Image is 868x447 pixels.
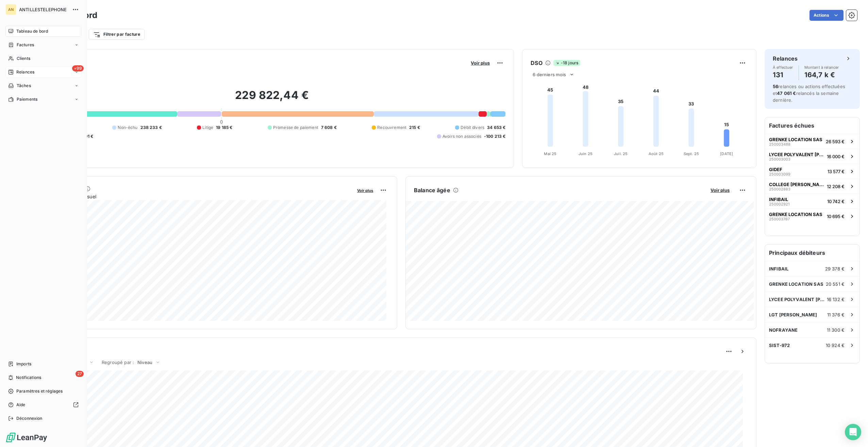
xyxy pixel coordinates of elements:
[769,197,788,202] span: INFIBAIL
[471,60,490,66] span: Voir plus
[484,133,506,139] span: -100 213 €
[16,28,48,34] span: Tableau de bord
[140,125,162,131] span: 238 233 €
[16,361,31,367] span: Imports
[765,209,859,223] button: GRENKE LOCATION SAS25000378710 695 €
[76,371,84,377] span: 27
[773,65,793,69] span: À effectuer
[826,139,845,144] span: 26 593 €
[827,312,845,317] span: 11 376 €
[355,187,375,193] button: Voir plus
[38,193,352,200] span: Chiffre d'affaires mensuel
[16,375,41,381] span: Notifications
[553,60,580,66] span: -18 jours
[773,84,778,89] span: 56
[544,151,557,156] tspan: Mai 25
[827,214,845,219] span: 10 695 €
[720,151,733,156] tspan: [DATE]
[769,327,798,333] span: NOFRAYANE
[769,167,782,172] span: GIDEF
[769,343,790,348] span: SIST-972
[769,202,789,206] span: 250002921
[321,125,337,131] span: 7 608 €
[16,69,34,75] span: Relances
[16,402,26,408] span: Aide
[769,152,824,157] span: LYCEE POLYVALENT [PERSON_NAME]
[827,297,845,302] span: 16 132 €
[216,125,232,131] span: 19 185 €
[769,187,790,191] span: 250002883
[765,117,859,134] h6: Factures échues
[765,164,859,179] button: GIDEF25000309913 577 €
[827,154,845,159] span: 16 000 €
[765,194,859,209] button: INFIBAIL25000292110 742 €
[773,69,793,80] h4: 131
[828,169,845,174] span: 13 577 €
[708,187,732,193] button: Voir plus
[220,119,223,125] span: 0
[614,151,628,156] tspan: Juil. 25
[16,415,43,421] span: Déconnexion
[16,388,63,394] span: Paramètres et réglages
[769,137,822,142] span: GRENKE LOCATION SAS
[769,172,790,176] span: 250003099
[773,84,845,103] span: relances ou actions effectuées et relancés la semaine dernière.
[579,151,592,156] tspan: Juin 25
[769,212,822,217] span: GRENKE LOCATION SAS
[765,149,859,164] button: LYCEE POLYVALENT [PERSON_NAME]25000300316 000 €
[769,142,790,146] span: 250003488
[769,157,790,161] span: 250003003
[409,125,420,131] span: 215 €
[5,4,16,15] div: AN
[487,125,505,131] span: 34 653 €
[827,199,845,204] span: 10 742 €
[469,60,492,66] button: Voir plus
[765,245,859,261] h6: Principaux débiteurs
[684,151,699,156] tspan: Sept. 25
[137,360,152,365] span: Niveau
[17,96,37,102] span: Paiements
[827,184,845,189] span: 12 208 €
[377,125,406,131] span: Recouvrement
[5,432,48,443] img: Logo LeanPay
[769,266,788,271] span: INFIBAIL
[72,65,84,71] span: +99
[649,151,664,156] tspan: Août 25
[443,133,481,139] span: Avoirs non associés
[769,281,823,287] span: GRENKE LOCATION SAS
[461,125,484,131] span: Débit divers
[414,186,450,194] h6: Balance âgée
[102,360,134,365] span: Regroupé par :
[17,42,34,48] span: Factures
[769,312,817,317] span: LGT [PERSON_NAME]
[769,182,824,187] span: COLLEGE [PERSON_NAME]
[826,343,845,348] span: 10 924 €
[845,424,861,440] div: Open Intercom Messenger
[777,90,796,96] span: 47 061 €
[826,281,845,287] span: 20 551 €
[273,125,318,131] span: Promesse de paiement
[765,134,859,149] button: GRENKE LOCATION SAS25000348826 593 €
[765,179,859,194] button: COLLEGE [PERSON_NAME]25000288312 208 €
[769,297,827,302] span: LYCEE POLYVALENT [PERSON_NAME]
[769,217,790,221] span: 250003787
[809,10,844,21] button: Actions
[19,7,68,12] span: ANTILLESTELEPHONE
[202,125,213,131] span: Litige
[17,83,31,89] span: Tâches
[89,29,145,40] button: Filtrer par facture
[804,65,839,69] span: Montant à relancer
[17,55,30,62] span: Clients
[711,187,730,193] span: Voir plus
[827,327,845,333] span: 11 300 €
[531,59,542,67] h6: DSO
[38,88,505,109] h2: 229 822,44 €
[5,399,81,410] a: Aide
[118,125,137,131] span: Non-échu
[357,188,373,193] span: Voir plus
[773,54,798,63] h6: Relances
[533,72,566,77] span: 6 derniers mois
[804,69,839,80] h4: 164,7 k €
[825,266,845,271] span: 29 378 €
